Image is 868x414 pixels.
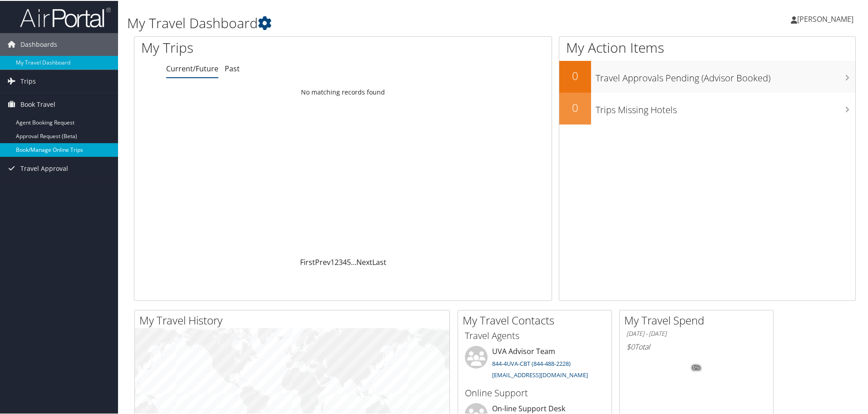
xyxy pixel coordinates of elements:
[693,364,700,370] tspan: 0%
[797,13,853,23] span: [PERSON_NAME]
[559,60,855,92] a: 0Travel Approvals Pending (Advisor Booked)
[134,83,552,100] td: No matching records found
[372,256,386,266] a: Last
[339,256,343,266] a: 3
[791,5,863,32] a: [PERSON_NAME]
[626,341,766,351] h6: Total
[465,386,605,399] h3: Online Support
[559,92,855,124] a: 0Trips Missing Hotels
[20,32,57,55] span: Dashboards
[463,312,612,327] h2: My Travel Contacts
[330,256,335,266] a: 1
[315,256,330,266] a: Prev
[20,69,36,92] span: Trips
[343,256,347,266] a: 4
[465,329,605,341] h3: Travel Agents
[139,312,449,327] h2: My Travel History
[347,256,351,266] a: 5
[225,63,240,73] a: Past
[596,66,855,84] h3: Travel Approvals Pending (Advisor Booked)
[626,341,635,351] span: $0
[559,99,591,115] h2: 0
[596,98,855,115] h3: Trips Missing Hotels
[559,37,855,56] h1: My Action Items
[20,156,68,179] span: Travel Approval
[624,312,773,327] h2: My Travel Spend
[141,37,371,56] h1: My Trips
[559,67,591,83] h2: 0
[626,329,766,337] h6: [DATE] - [DATE]
[127,13,617,32] h1: My Travel Dashboard
[492,359,571,367] a: 844-4UVA-CBT (844-488-2228)
[20,6,111,27] img: airportal-logo.png
[460,345,609,382] li: UVA Advisor Team
[335,256,339,266] a: 2
[492,370,588,378] a: [EMAIL_ADDRESS][DOMAIN_NAME]
[351,256,356,266] span: …
[166,63,218,73] a: Current/Future
[300,256,315,266] a: First
[356,256,372,266] a: Next
[20,92,55,115] span: Book Travel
